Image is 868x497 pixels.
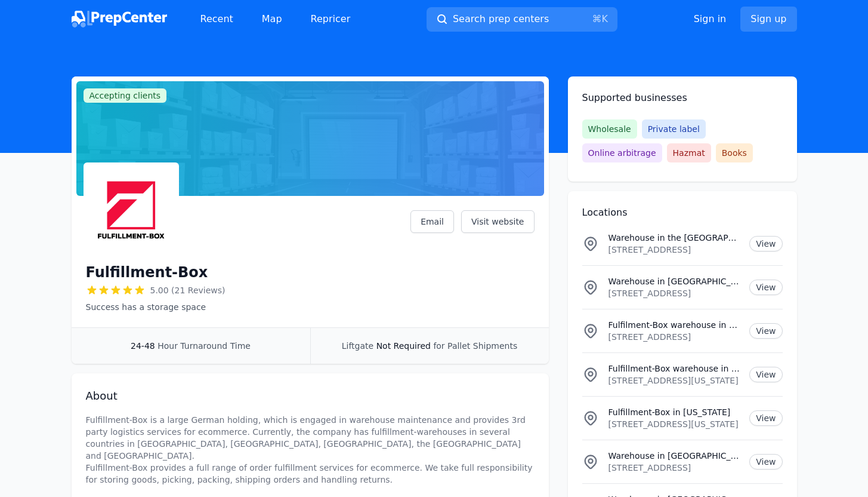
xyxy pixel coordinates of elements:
a: View [749,236,782,251]
p: Fulfillment-Box is a large German holding, which is engaged in warehouse maintenance and provides... [86,414,535,486]
p: Warehouse in [GEOGRAPHIC_DATA] [608,450,740,462]
p: Fulfilment-Box warehouse in [GEOGRAPHIC_DATA] [608,319,740,331]
a: Recent [191,7,243,31]
p: Success has a storage space [86,301,226,313]
p: [STREET_ADDRESS] [608,331,740,343]
a: View [749,454,782,470]
span: Wholesale [582,119,637,139]
p: Warehouse in [GEOGRAPHIC_DATA] [608,275,740,287]
a: View [749,367,782,382]
a: Sign in [694,12,727,26]
span: Hour Turnaround Time [157,341,251,351]
kbd: K [601,13,608,24]
a: Sign up [740,7,796,32]
span: 5.00 (21 Reviews) [150,284,226,296]
p: [STREET_ADDRESS][US_STATE] [608,375,740,386]
p: [STREET_ADDRESS][US_STATE] [608,418,740,430]
span: Not Required [376,341,431,351]
a: View [749,323,782,339]
span: for Pallet Shipments [433,341,517,351]
span: Search prep centers [453,12,549,26]
kbd: ⌘ [592,13,601,24]
span: Liftgate [342,341,373,351]
span: Books [716,143,753,162]
span: Private label [642,119,706,139]
span: Hazmat [667,143,711,162]
p: [STREET_ADDRESS] [608,244,740,256]
p: [STREET_ADDRESS] [608,287,740,299]
span: Online arbitrage [582,143,662,162]
h2: Locations [582,205,783,220]
a: Email [410,210,454,233]
a: Map [252,7,292,31]
img: PrepCenter [72,11,167,27]
a: Visit website [461,210,535,233]
a: View [749,280,782,295]
h2: About [86,388,535,404]
h1: Fulfillment-Box [86,263,208,282]
p: [STREET_ADDRESS] [608,462,740,474]
span: Accepting clients [84,88,167,103]
span: 24-48 [131,341,155,351]
p: Fulfillment-Box in [US_STATE] [608,406,740,418]
a: Repricer [301,7,360,31]
p: Warehouse in the [GEOGRAPHIC_DATA] [608,232,740,244]
h2: Supported businesses [582,91,783,105]
p: Fulfillment-Box warehouse in [US_STATE] / [US_STATE] [608,363,740,375]
img: Fulfillment-Box [86,165,177,256]
button: Search prep centers⌘K [427,7,617,32]
a: View [749,410,782,426]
